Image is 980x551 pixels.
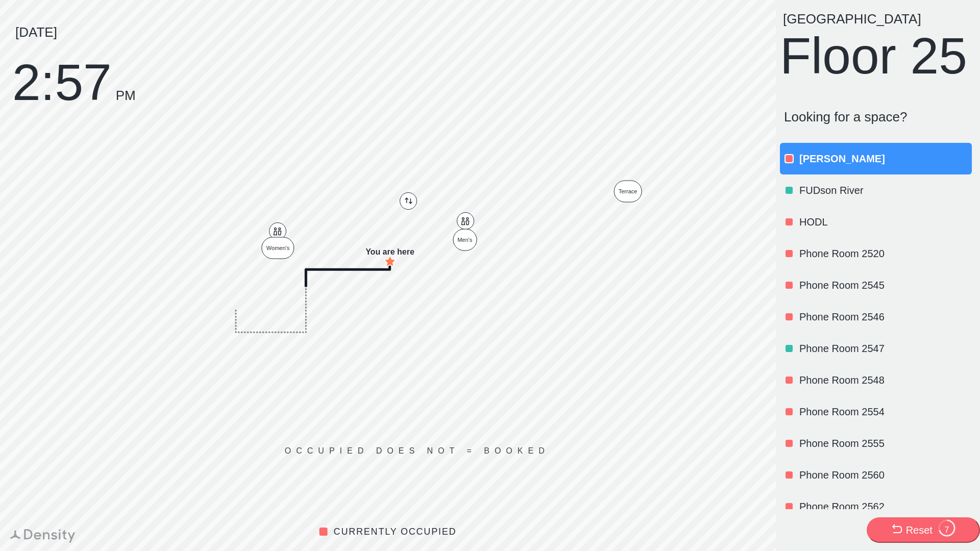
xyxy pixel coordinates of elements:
[784,109,972,125] p: Looking for a space?
[799,341,970,356] p: Phone Room 2547
[799,468,970,482] p: Phone Room 2560
[799,183,970,197] p: FUDson River
[799,405,970,419] p: Phone Room 2554
[799,215,970,229] p: HODL
[799,373,970,387] p: Phone Room 2548
[799,499,970,514] p: Phone Room 2562
[906,523,933,537] div: Reset
[799,310,970,324] p: Phone Room 2546
[799,278,970,292] p: Phone Room 2545
[799,436,970,450] p: Phone Room 2555
[799,246,970,261] p: Phone Room 2520
[938,525,956,535] div: 7
[867,517,980,543] button: Reset7
[799,152,970,166] p: [PERSON_NAME]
